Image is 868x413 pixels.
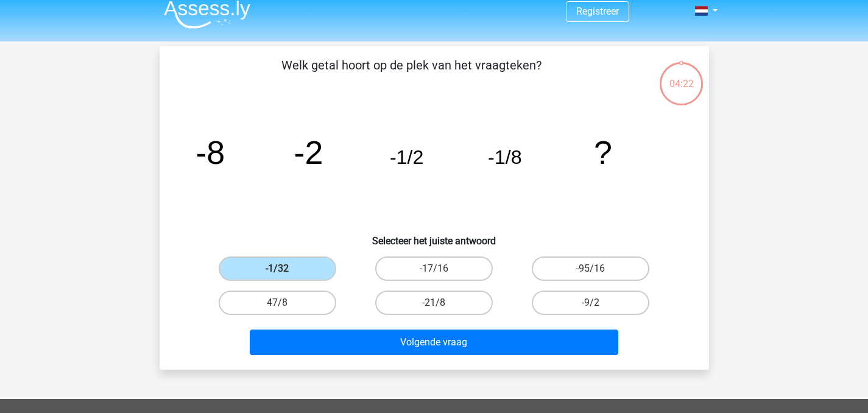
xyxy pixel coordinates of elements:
[179,56,644,93] p: Welk getal hoort op de plek van het vraagteken?
[488,146,522,168] tspan: -1/8
[294,134,323,171] tspan: -2
[375,256,493,281] label: -17/16
[658,61,704,91] div: 04:22
[219,291,336,315] label: 47/8
[250,330,618,355] button: Volgende vraag
[179,225,690,247] h6: Selecteer het juiste antwoord
[532,291,649,315] label: -9/2
[219,256,336,281] label: -1/32
[196,134,225,171] tspan: -8
[389,146,423,168] tspan: -1/2
[576,5,619,17] a: Registreer
[594,134,612,171] tspan: ?
[375,291,493,315] label: -21/8
[532,256,649,281] label: -95/16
